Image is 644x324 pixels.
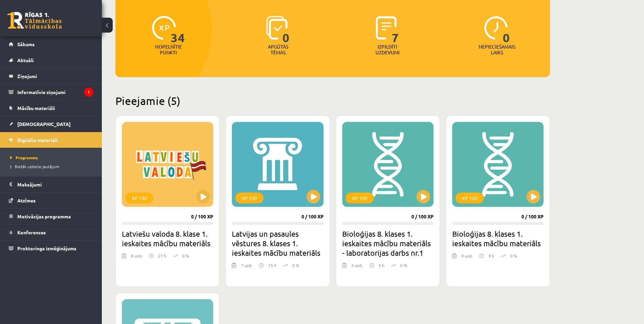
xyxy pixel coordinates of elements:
i: 1 [84,88,93,97]
img: icon-clock-7be60019b62300814b6bd22b8e044499b485619524d84068768e800edab66f18.svg [484,16,508,40]
p: 0 % [510,253,517,259]
span: Digitālie materiāli [17,137,58,143]
a: Aktuāli [9,52,93,68]
span: Biežāk uzdotie jautājumi [10,164,59,169]
a: Sākums [9,36,93,52]
span: 34 [171,16,185,44]
legend: Informatīvie ziņojumi [17,84,93,100]
legend: Maksājumi [17,177,93,192]
p: 0 % [182,253,189,259]
a: Rīgas 1. Tālmācības vidusskola [7,12,62,29]
div: 7 uzd. [241,262,252,272]
span: Proktoringa izmēģinājums [17,245,76,251]
h2: Latviešu valoda 8. klase 1. ieskaites mācību materiāls [122,229,213,248]
a: Informatīvie ziņojumi1 [9,84,93,100]
h2: Bioloģijas 8. klases 1. ieskaites mācību materiāls [452,229,544,248]
span: Aktuāli [17,57,34,63]
a: Atzīmes [9,193,93,208]
div: XP 100 [125,193,153,203]
span: Atzīmes [17,197,36,203]
a: Maksājumi [9,177,93,192]
div: XP 100 [456,193,484,203]
p: 15 h [268,262,276,268]
span: Sākums [17,41,35,47]
span: Konferences [17,229,46,235]
div: 9 uzd. [461,253,473,263]
h2: Bioloģijas 8. klases 1. ieskaites mācību materiāls - laboratorijas darbs nr.1 [342,229,434,257]
img: icon-completed-tasks-ad58ae20a441b2904462921112bc710f1caf180af7a3daa7317a5a94f2d26646.svg [376,16,397,40]
p: 0 % [400,262,407,268]
img: icon-learned-topics-4a711ccc23c960034f471b6e78daf4a3bad4a20eaf4de84257b87e66633f6470.svg [266,16,288,40]
a: Programma [10,155,95,161]
span: 0 [503,16,510,44]
span: [DEMOGRAPHIC_DATA] [17,121,71,127]
a: Digitālie materiāli [9,132,93,148]
div: 8 uzd. [131,253,142,263]
p: 0 % [292,262,299,268]
legend: Ziņojumi [17,68,93,84]
span: Mācību materiāli [17,105,55,111]
a: Konferences [9,224,93,240]
a: Mācību materiāli [9,100,93,116]
a: [DEMOGRAPHIC_DATA] [9,116,93,132]
p: Apgūtās tēmas [265,44,291,55]
div: XP 100 [235,193,263,203]
a: Biežāk uzdotie jautājumi [10,163,95,169]
div: 3 uzd. [351,262,363,272]
p: 9 h [489,253,494,259]
div: XP 100 [346,193,374,203]
span: Motivācijas programma [17,213,71,219]
p: 3 h [379,262,384,268]
a: Ziņojumi [9,68,93,84]
h2: Latvijas un pasaules vēstures 8. klases 1. ieskaites mācību materiāls [232,229,323,257]
span: 0 [282,16,290,44]
p: 27 h [158,253,166,259]
img: icon-xp-0682a9bc20223a9ccc6f5883a126b849a74cddfe5390d2b41b4391c66f2066e7.svg [152,16,176,40]
h2: Pieejamie (5) [115,94,550,107]
span: 7 [392,16,399,44]
p: Nopelnītie punkti [155,44,182,55]
a: Proktoringa izmēģinājums [9,240,93,256]
p: Nepieciešamais laiks [479,44,515,55]
p: Izpildīti uzdevumi [374,44,401,55]
a: Motivācijas programma [9,209,93,224]
span: Programma [10,155,38,160]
